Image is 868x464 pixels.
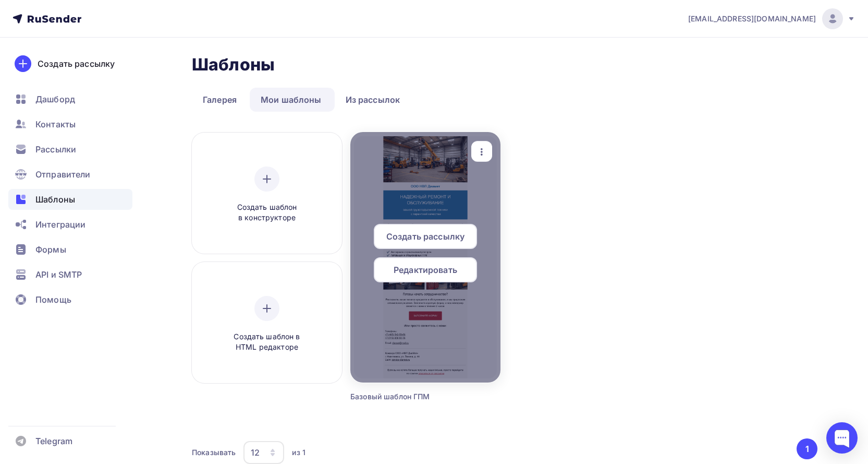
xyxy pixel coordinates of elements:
[8,164,132,185] a: Отправители
[217,202,316,223] span: Создать шаблон в конструкторе
[35,118,76,130] span: Контакты
[217,331,316,353] span: Создать шаблон в HTML редакторе
[35,268,82,281] span: API и SMTP
[38,57,115,70] div: Создать рассылку
[8,239,132,260] a: Формы
[350,391,463,402] div: Базовый шаблон ГПМ
[8,139,132,160] a: Рассылки
[250,88,333,112] a: Мои шаблоны
[35,168,91,181] span: Отправители
[192,447,236,458] div: Показывать
[35,293,71,306] span: Помощь
[394,264,457,276] span: Редактировать
[35,93,75,105] span: Дашборд
[8,89,132,110] a: Дашборд
[192,88,248,112] a: Галерея
[8,114,132,135] a: Контакты
[386,230,464,243] span: Создать рассылку
[292,447,305,458] div: из 1
[35,243,66,256] span: Формы
[35,193,75,206] span: Шаблоны
[688,8,855,29] a: [EMAIL_ADDRESS][DOMAIN_NAME]
[251,446,260,459] div: 12
[795,438,818,459] ul: Pagination
[8,189,132,210] a: Шаблоны
[35,143,76,156] span: Рассылки
[192,54,275,75] h2: Шаблоны
[35,218,85,231] span: Интеграции
[335,88,411,112] a: Из рассылок
[797,438,817,459] button: Go to page 1
[688,14,816,24] span: [EMAIL_ADDRESS][DOMAIN_NAME]
[35,435,72,447] span: Telegram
